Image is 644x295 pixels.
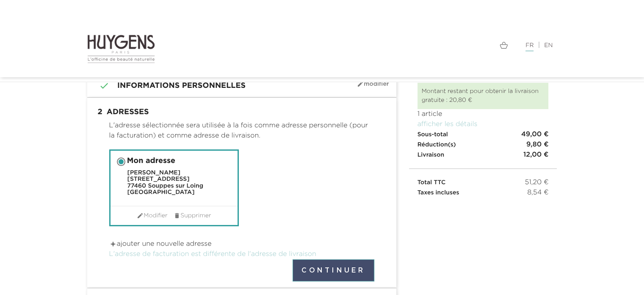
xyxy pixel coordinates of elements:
[525,177,549,188] span: 51,20 €
[329,40,557,51] div: |
[417,152,445,158] span: Livraison
[526,140,549,150] span: 9,80 €
[417,121,478,128] a: afficher les détails
[357,81,364,87] i: mode_edit
[174,212,180,219] i: 
[87,34,155,64] img: Huygens logo
[523,150,549,160] span: 12,00 €
[127,170,204,196] div: [PERSON_NAME] [STREET_ADDRESS] 77460 Souppes sur Loing [GEOGRAPHIC_DATA]
[527,188,548,198] span: 8,54 €
[137,211,167,220] a: Modifier
[357,81,389,87] span: Modifier
[417,142,456,148] span: Réduction(s)
[521,129,549,140] span: 49,00 €
[417,180,446,185] span: Total TTC
[109,240,117,248] i: 
[109,251,316,258] a: L'adresse de facturation est différente de l'adresse de livraison
[127,157,175,166] span: Mon adresse
[94,81,390,91] h1: Informations personnelles
[109,121,374,141] p: L'adresse sélectionnée sera utilisée à la fois comme adresse personnelle (pour la facturation) et...
[417,198,549,211] iframe: PayPal Message 1
[417,132,448,138] span: Sous-total
[94,81,105,91] i: 
[109,241,212,247] a: ajouter une nouvelle adresse
[94,104,390,121] h1: Adresses
[293,259,374,281] button: Continuer
[422,88,539,103] span: Montant restant pour obtenir la livraison gratuite : 20,80 €
[94,104,107,121] span: 2
[417,190,459,196] span: Taxes incluses
[174,211,211,220] a: Supprimer
[137,212,144,219] i: 
[417,109,549,119] p: 1 article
